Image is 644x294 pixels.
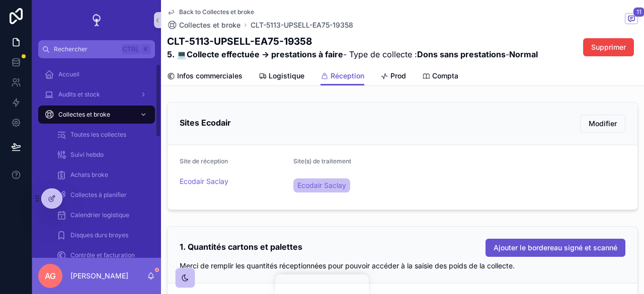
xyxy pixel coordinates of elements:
[58,70,79,78] span: Accueil
[167,8,254,16] a: Back to Collectes et broke
[583,38,634,56] button: Supprimer
[180,239,302,255] h2: 1. Quantités cartons et palettes
[70,131,126,139] span: Toutes les collectes
[45,270,56,282] span: AG
[390,71,406,81] span: Prod
[494,243,617,253] span: Ajouter le bordereau signé et scanné
[58,111,110,119] span: Collectes et broke
[38,40,155,58] button: RechercherCtrlK
[50,226,155,244] a: Disques durs broyes
[177,71,243,81] span: Infos commerciales
[589,119,617,129] span: Modifier
[38,85,155,104] a: Audits et stock
[486,239,625,257] button: Ajouter le bordereau signé et scanné
[251,20,353,30] a: CLT-5113-UPSELL-EA75-19358
[167,20,240,30] a: Collectes et broke
[180,115,231,131] h2: Sites Ecodair
[179,20,240,30] span: Collectes et broke
[142,45,150,53] span: K
[50,186,155,204] a: Collectes à planifier
[293,157,351,165] span: Site(s) de traitement
[293,178,350,192] a: Ecodair Saclay
[70,271,128,281] p: [PERSON_NAME]
[625,13,638,26] button: 11
[167,34,538,48] h1: CLT-5113-UPSELL-EA75-19358
[422,67,458,87] a: Compta
[50,246,155,264] a: Contrôle et facturation
[591,42,626,52] span: Supprimer
[179,8,254,16] span: Back to Collectes et broke
[50,146,155,164] a: Suivi hebdo
[269,71,304,81] span: Logistique
[50,126,155,144] a: Toutes les collectes
[70,251,135,259] span: Contrôle et facturation
[580,115,625,133] button: Modifier
[167,49,343,59] strong: 5. 💻Collecte effectuée -> prestations à faire
[180,176,228,186] a: Ecodair Saclay
[58,90,100,99] span: Audits et stock
[70,151,104,159] span: Suivi hebdo
[432,71,458,81] span: Compta
[297,180,346,190] span: Ecodair Saclay
[38,106,155,124] a: Collectes et broke
[32,58,161,258] div: scrollable content
[50,166,155,184] a: Achats broke
[70,231,128,239] span: Disques durs broyes
[167,67,243,87] a: Infos commerciales
[417,49,506,59] strong: Dons sans prestations
[70,171,108,179] span: Achats broke
[54,45,118,53] span: Rechercher
[320,67,364,86] a: Réception
[180,157,228,165] span: Site de réception
[70,191,127,199] span: Collectes à planifier
[380,67,406,87] a: Prod
[331,71,364,81] span: Réception
[259,67,304,87] a: Logistique
[180,261,515,270] span: Merci de remplir les quantités réceptionnées pour pouvoir accéder à la saisie des poids de la col...
[50,206,155,224] a: Calendrier logistique
[70,211,129,219] span: Calendrier logistique
[122,44,140,54] span: Ctrl
[509,49,538,59] strong: Normal
[167,48,538,60] span: - Type de collecte : -
[89,12,105,28] img: App logo
[38,65,155,83] a: Accueil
